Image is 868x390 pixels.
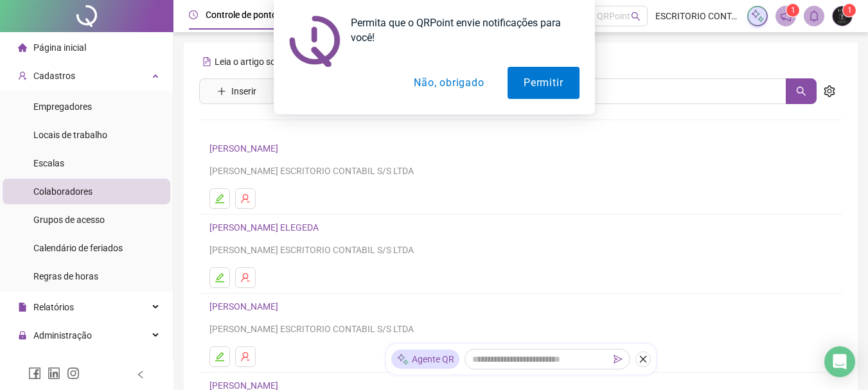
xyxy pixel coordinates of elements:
button: Permitir [508,67,579,99]
div: [PERSON_NAME] ESCRITORIO CONTABIL S/S LTDA [209,243,832,257]
button: Não, obrigado [398,67,500,99]
span: user-delete [240,351,251,362]
span: edit [215,193,225,204]
span: Escalas [33,158,64,168]
div: Open Intercom Messenger [824,346,855,377]
span: Colaboradores [33,186,93,197]
span: Grupos de acesso [33,215,105,225]
span: edit [215,351,225,362]
span: left [136,370,145,379]
img: notification icon [289,15,341,67]
a: [PERSON_NAME] [209,143,282,154]
span: Exportações [33,359,84,369]
span: lock [18,331,27,340]
div: [PERSON_NAME] ESCRITORIO CONTABIL S/S LTDA [209,322,832,336]
a: [PERSON_NAME] ELEGEDA [209,222,323,233]
span: edit [215,272,225,283]
span: Locais de trabalho [33,130,107,140]
span: facebook [28,367,41,380]
span: close [639,355,648,364]
span: Calendário de feriados [33,243,123,253]
span: send [614,355,623,364]
div: Permita que o QRPoint envie notificações para você! [341,15,580,45]
div: [PERSON_NAME] ESCRITORIO CONTABIL S/S LTDA [209,164,832,178]
span: user-delete [240,193,251,204]
span: Relatórios [33,302,74,312]
span: instagram [67,367,80,380]
span: user-delete [240,272,251,283]
span: Regras de horas [33,271,98,281]
span: file [18,303,27,312]
span: Administração [33,330,92,341]
img: sparkle-icon.fc2bf0ac1784a2077858766a79e2daf3.svg [396,353,409,366]
div: Agente QR [391,350,459,369]
a: [PERSON_NAME] [209,301,282,312]
span: linkedin [48,367,60,380]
